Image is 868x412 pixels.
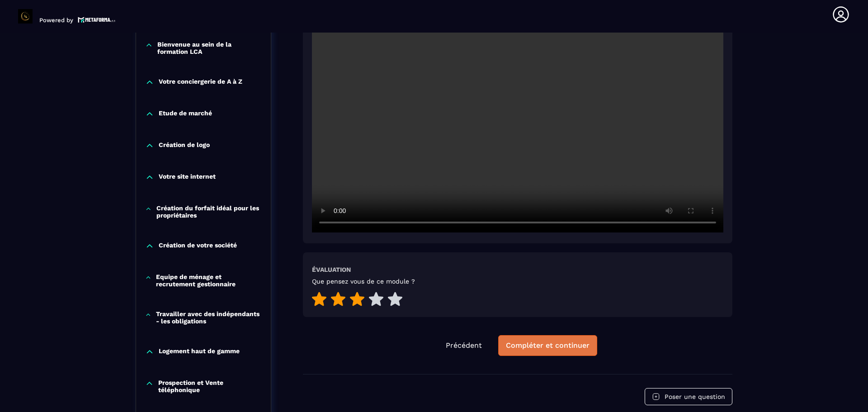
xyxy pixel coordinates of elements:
[159,109,212,118] p: Etude de marché
[39,17,73,24] p: Powered by
[159,242,237,251] p: Création de votre société
[159,78,242,87] p: Votre conciergerie de A à Z
[159,141,210,150] p: Création de logo
[157,41,262,55] p: Bienvenue au sein de la formation LCA
[312,278,415,285] h5: Que pensez vous de ce module ?
[159,347,240,356] p: Logement haut de gamme
[18,9,33,24] img: logo-branding
[645,388,732,405] button: Poser une question
[439,336,489,355] button: Précédent
[78,16,116,24] img: logo
[159,173,216,182] p: Votre site internet
[156,310,262,325] p: Travailler avec des indépendants - les obligations
[498,335,597,356] button: Compléter et continuer
[158,379,262,393] p: Prospection et Vente téléphonique
[506,341,590,350] div: Compléter et continuer
[156,204,262,219] p: Création du forfait idéal pour les propriétaires
[312,266,351,273] h6: Évaluation
[156,273,262,288] p: Equipe de ménage et recrutement gestionnaire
